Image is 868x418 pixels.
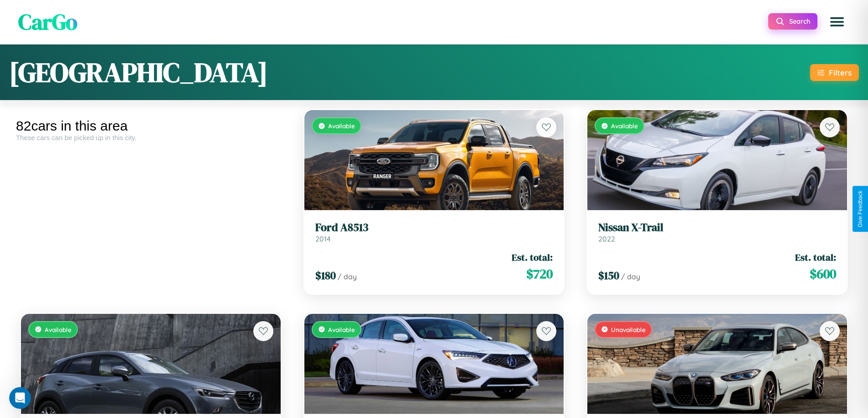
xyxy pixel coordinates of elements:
[512,251,553,264] span: Est. total:
[611,122,638,130] span: Available
[824,9,850,35] button: Open menu
[328,326,355,333] span: Available
[338,272,357,281] span: / day
[9,54,268,91] h1: [GEOGRAPHIC_DATA]
[810,64,859,81] button: Filters
[621,272,640,281] span: / day
[795,251,836,264] span: Est. total:
[45,326,72,333] span: Available
[598,221,836,243] a: Nissan X-Trail2022
[598,234,615,243] span: 2022
[598,268,619,283] span: $ 150
[9,387,31,409] iframe: Intercom live chat
[789,17,810,25] span: Search
[857,191,863,227] div: Give Feedback
[315,221,553,243] a: Ford A85132014
[829,68,852,77] div: Filters
[810,265,836,283] span: $ 600
[18,7,77,37] span: CarGo
[526,265,553,283] span: $ 720
[598,221,836,234] h3: Nissan X-Trail
[328,122,355,130] span: Available
[16,134,286,141] div: These cars can be picked up in this city.
[611,326,646,333] span: Unavailable
[315,221,553,234] h3: Ford A8513
[16,118,286,134] div: 82 cars in this area
[315,268,336,283] span: $ 180
[768,13,817,30] button: Search
[315,234,331,243] span: 2014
